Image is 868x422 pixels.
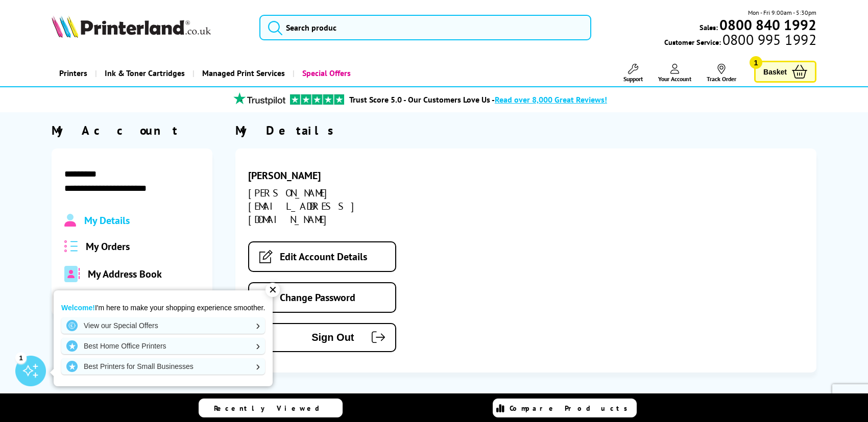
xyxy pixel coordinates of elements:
[61,303,265,312] p: I'm here to make your shopping experience smoother.
[64,240,78,252] img: all-order.svg
[105,60,185,86] span: Ink & Toner Cartridges
[754,61,816,83] a: Basket 1
[510,404,633,413] span: Compare Products
[264,332,354,343] span: Sign Out
[248,186,431,226] div: [PERSON_NAME][EMAIL_ADDRESS][DOMAIN_NAME]
[763,65,787,79] span: Basket
[61,358,265,375] a: Best Printers for Small Businesses
[64,214,76,227] img: Profile.svg
[61,338,265,354] a: Best Home Office Printers
[86,240,130,253] span: My Orders
[623,64,643,83] a: Support
[658,75,691,83] span: Your Account
[248,169,431,182] div: [PERSON_NAME]
[52,15,247,40] a: Printerland Logo
[235,122,816,138] div: My Details
[623,75,643,83] span: Support
[192,60,293,86] a: Managed Print Services
[721,35,816,44] span: 0800 995 1992
[493,399,637,417] a: Compare Products
[718,20,816,30] a: 0800 840 1992
[748,8,816,17] span: Mon - Fri 9:00am - 5:30pm
[259,15,592,40] input: Search produc
[700,22,718,32] span: Sales:
[52,60,95,86] a: Printers
[61,304,95,312] strong: Welcome!
[750,56,762,69] span: 1
[248,323,396,352] button: Sign Out
[88,267,162,281] span: My Address Book
[719,15,816,34] b: 0800 840 1992
[293,60,358,86] a: Special Offers
[707,64,736,83] a: Track Order
[248,282,396,313] a: Change Password
[84,214,130,227] span: My Details
[52,122,212,138] div: My Account
[664,35,816,47] span: Customer Service:
[52,15,211,38] img: Printerland Logo
[349,94,607,105] a: Trust Score 5.0 - Our Customers Love Us -Read over 8,000 Great Reviews!
[266,283,280,297] div: ✕
[61,317,265,334] a: View our Special Offers
[248,241,396,272] a: Edit Account Details
[229,92,290,105] img: trustpilot rating
[95,60,192,86] a: Ink & Toner Cartridges
[290,94,344,105] img: trustpilot rating
[214,404,330,413] span: Recently Viewed
[64,266,80,282] img: address-book-duotone-solid.svg
[199,399,343,417] a: Recently Viewed
[15,352,27,363] div: 1
[658,64,691,83] a: Your Account
[495,94,607,105] span: Read over 8,000 Great Reviews!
